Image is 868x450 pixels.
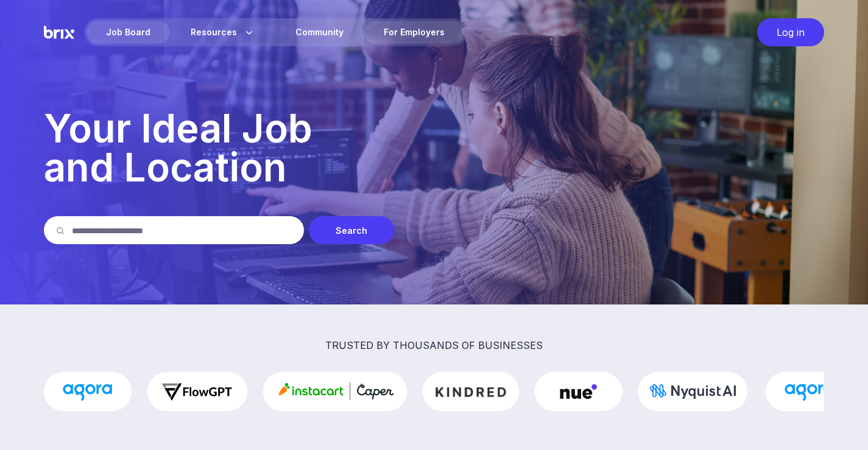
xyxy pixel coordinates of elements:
img: Brix Logo [44,18,74,46]
div: Log in [757,18,824,46]
div: Search [309,216,394,244]
p: Your Ideal Job and Location [44,109,824,187]
a: Log in [751,18,824,46]
a: For Employers [364,21,464,44]
a: Community [276,21,363,44]
div: Job Board [86,21,170,44]
div: Resources [171,21,275,44]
